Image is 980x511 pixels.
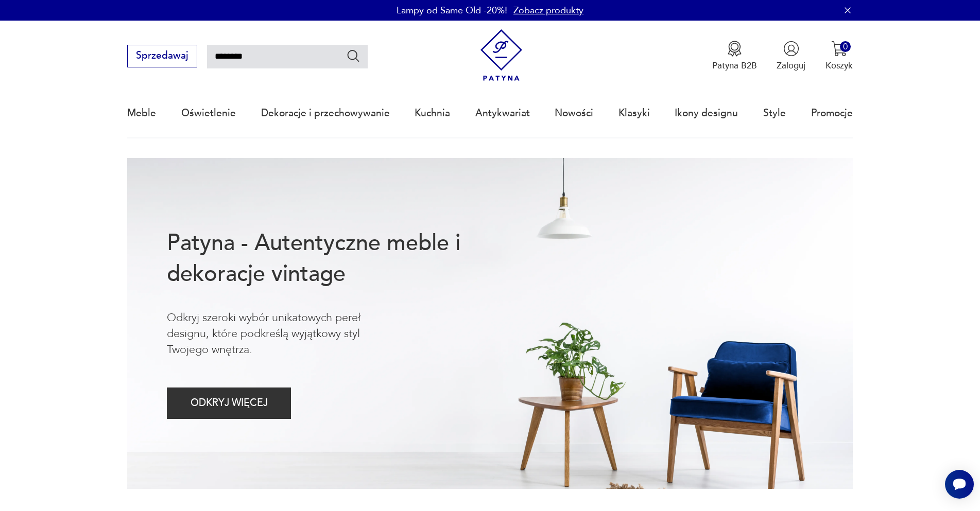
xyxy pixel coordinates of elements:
div: 0 [840,41,851,52]
a: Ikony designu [675,90,738,137]
a: Meble [127,90,156,137]
a: Ikona medaluPatyna B2B [712,41,757,72]
p: Lampy od Same Old -20%! [397,4,507,17]
a: Style [763,90,786,137]
a: Promocje [811,90,853,137]
p: Odkryj szeroki wybór unikatowych pereł designu, które podkreślą wyjątkowy styl Twojego wnętrza. [167,310,402,358]
p: Koszyk [826,60,853,72]
a: Dekoracje i przechowywanie [261,90,390,137]
button: 0Koszyk [826,41,853,72]
a: Zobacz produkty [513,4,583,17]
a: Klasyki [618,90,650,137]
button: Sprzedawaj [127,45,197,67]
button: Zaloguj [777,41,805,72]
a: Nowości [555,90,593,137]
a: Kuchnia [415,90,450,137]
button: Patyna B2B [712,41,757,72]
img: Ikona koszyka [831,41,847,57]
button: ODKRYJ WIĘCEJ [167,387,291,419]
a: Sprzedawaj [127,52,197,61]
p: Patyna B2B [712,60,757,72]
a: ODKRYJ WIĘCEJ [167,400,291,408]
h1: Patyna - Autentyczne meble i dekoracje vintage [167,228,501,290]
button: Szukaj [346,48,361,63]
img: Ikona medalu [727,41,743,57]
iframe: Smartsupp widget button [945,470,974,499]
a: Antykwariat [475,90,530,137]
p: Zaloguj [777,60,805,72]
img: Ikonka użytkownika [783,41,799,57]
a: Oświetlenie [181,90,236,137]
img: Patyna - sklep z meblami i dekoracjami vintage [475,29,527,81]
